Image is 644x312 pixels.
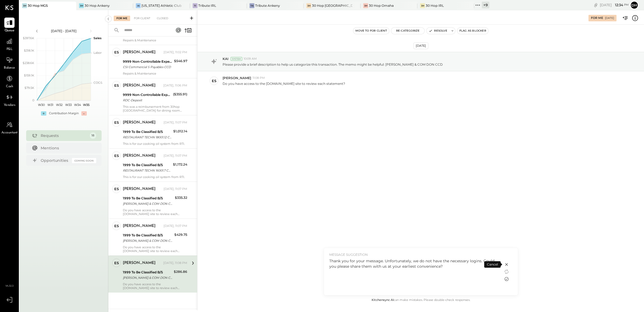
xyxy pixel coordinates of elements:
[306,3,311,8] div: 3H
[329,252,498,257] div: MESSAGE SUGGESTION
[482,2,489,8] div: + 9
[123,208,187,216] div: Do you have access to the [DOMAIN_NAME] site to review each statement?
[83,103,89,107] text: W35
[250,3,254,8] div: TA
[141,3,182,8] div: [US_STATE] Athletic Club
[41,133,87,138] div: Requests
[223,62,443,67] p: Please provide a brief description to help us categorize this transaction. The memo might be help...
[114,260,119,266] div: ES
[41,158,69,163] div: Opportunities
[198,3,216,8] div: Tribute IRL
[163,261,187,265] div: [DATE], 11:08 PM
[131,16,153,21] div: For Client
[630,1,639,9] button: Dh
[123,129,172,135] div: 1999 To Be Classified B/S
[114,83,119,88] div: ES
[0,55,19,71] a: Balance
[329,258,498,269] p: Thank you for your message. Unfortunately, we do not have the necessary logins. Could you please ...
[114,120,119,125] div: ES
[28,3,48,8] div: 30 Hop MGS
[123,223,155,229] div: [PERSON_NAME]
[223,76,251,80] span: [PERSON_NAME]
[41,145,94,151] div: Mentions
[164,120,187,125] div: [DATE], 11:07 PM
[123,92,171,98] div: 9999 Non-Controllable Expenses:Other Income and Expenses:To Be Classified P&L
[79,3,84,8] div: 3H
[123,196,173,201] div: 1999 To Be Classified B/S
[123,201,173,206] div: [PERSON_NAME] & COM DON CCD
[353,28,389,34] button: Move to for client
[0,120,19,135] a: Accountant
[212,78,216,83] div: ES
[252,76,265,80] span: 11:08 PM
[164,224,187,228] div: [DATE], 11:07 PM
[123,270,172,275] div: 1999 To Be Classified B/S
[81,111,87,116] div: -
[123,120,155,125] div: [PERSON_NAME]
[0,36,19,52] a: P&L
[24,49,34,52] text: $318.1K
[22,3,27,8] div: 3H
[123,98,171,103] div: RDC-Deposit
[38,103,45,107] text: W30
[173,162,187,167] div: $1,172.24
[123,162,171,168] div: 1999 To Be Classified B/S
[174,232,187,237] div: $429.75
[94,51,102,55] text: Labor
[426,3,444,8] div: 30 Hop IRL
[0,92,19,108] a: Vendors
[123,153,155,159] div: [PERSON_NAME]
[123,50,155,55] div: [PERSON_NAME]
[591,16,603,20] div: For Me
[114,223,119,229] div: ES
[164,50,187,55] div: [DATE], 11:02 PM
[123,142,187,146] div: This is for our cooking oil system from RTI.
[0,73,19,89] a: Cash
[85,3,110,8] div: 30 Hop Ankeny
[244,57,257,61] span: 10:09 AM
[136,3,141,8] div: IA
[123,105,187,112] div: This was a reimbursement from 30hop [GEOGRAPHIC_DATA] for dining room supplies
[363,3,368,8] div: 3H
[94,36,102,40] text: Sales
[174,269,187,274] div: $286.86
[193,3,198,8] div: TI
[123,72,187,75] div: Repairs & Maintenance
[123,83,155,88] div: [PERSON_NAME]
[123,59,172,64] div: 9999 Non-Controllable Expenses:Other Income and Expenses:To Be Classified P&L
[175,195,187,200] div: $335.32
[94,81,102,85] text: COGS
[6,84,13,89] span: Cash
[1,130,18,135] span: Accountant
[420,3,425,8] div: 3H
[173,129,187,134] div: $1,012.14
[163,83,187,88] div: [DATE], 11:06 PM
[32,98,34,102] text: 0
[41,29,87,33] div: [DATE] - [DATE]
[312,3,352,8] div: 30 Hop [GEOGRAPHIC_DATA]
[23,36,34,40] text: $397.6K
[6,47,13,52] span: P&L
[231,57,242,61] div: System
[593,2,598,8] div: copy link
[123,64,172,70] div: CSI Commercial S Payables CCD
[65,103,71,107] text: W33
[369,3,394,8] div: 30 Hop Omaha
[123,238,173,243] div: [PERSON_NAME] & COM DON CCD
[114,50,119,55] div: ES
[484,261,501,268] div: Cancel
[90,132,96,139] div: 18
[255,3,280,8] div: Tribute Ankeny
[49,111,79,116] div: Contribution Margin
[123,38,187,42] div: Repairs & Maintenance
[74,103,81,107] text: W34
[72,158,96,163] div: Coming Soon
[5,28,15,33] span: Queue
[174,58,187,64] div: $546.97
[114,186,119,192] div: ES
[123,282,187,290] div: Do you have access to the [DOMAIN_NAME] site to review each statement?
[0,18,19,33] a: Queue
[24,73,34,77] text: $159.1K
[25,86,34,90] text: $79.5K
[123,260,155,266] div: [PERSON_NAME]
